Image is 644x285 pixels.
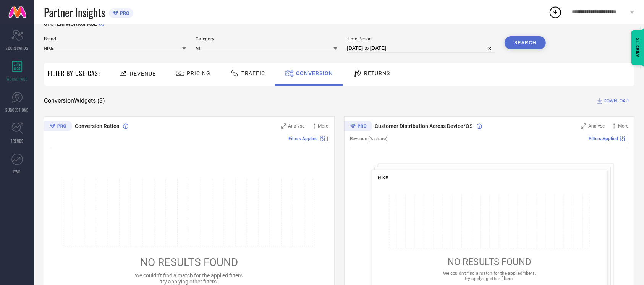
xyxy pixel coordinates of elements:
[505,36,546,49] button: Search
[347,36,495,42] span: Time Period
[6,107,29,113] span: SUGGESTIONS
[318,123,328,129] span: More
[241,70,265,76] span: Traffic
[288,123,305,129] span: Analyse
[327,136,328,141] span: |
[44,36,186,42] span: Brand
[378,175,388,180] span: NIKE
[448,256,531,267] span: NO RESULTS FOUND
[187,70,210,76] span: Pricing
[549,5,562,19] div: Open download list
[347,44,495,53] input: Select time period
[14,169,21,175] span: FWD
[48,69,101,78] span: Filter By Use-Case
[7,76,28,82] span: WORKSPACE
[581,123,586,129] svg: Zoom
[75,123,119,129] span: Conversion Ratios
[618,123,628,129] span: More
[588,123,605,129] span: Analyse
[135,272,244,285] span: We couldn’t find a match for the applied filters, try applying other filters.
[289,136,318,141] span: Filters Applied
[196,36,338,42] span: Category
[6,45,29,51] span: SCORECARDS
[11,138,24,144] span: TRENDS
[589,136,618,141] span: Filters Applied
[344,121,372,133] div: Premium
[44,5,105,20] span: Partner Insights
[296,70,333,76] span: Conversion
[604,97,629,105] span: DOWNLOAD
[44,97,105,105] span: Conversion Widgets ( 3 )
[627,136,628,141] span: |
[350,136,388,141] span: Revenue (% share)
[118,10,129,16] span: PRO
[130,71,156,77] span: Revenue
[375,123,473,129] span: Customer Distribution Across Device/OS
[44,121,72,133] div: Premium
[140,256,238,269] span: NO RESULTS FOUND
[364,70,390,76] span: Returns
[443,270,536,281] span: We couldn’t find a match for the applied filters, try applying other filters.
[281,123,286,129] svg: Zoom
